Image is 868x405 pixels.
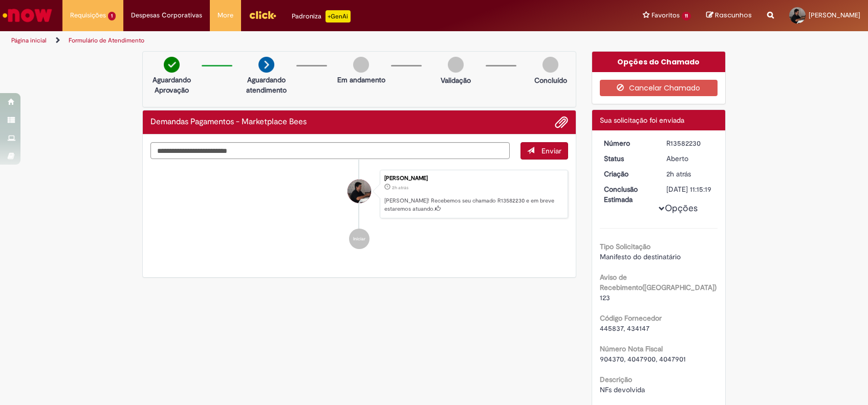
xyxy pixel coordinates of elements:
[150,142,510,160] textarea: Digite sua mensagem aqui...
[1,5,54,26] img: ServiceNow
[600,324,649,333] span: 445837, 434147
[337,75,385,85] p: Em andamento
[249,7,276,22] img: click_logo_yellow_360x200.png
[541,146,561,155] span: Enviar
[600,385,645,394] span: NFs devolvida
[596,153,659,164] dt: Status
[706,11,752,20] a: Rascunhos
[218,10,233,20] span: More
[666,138,714,148] div: R13582230
[147,75,197,95] p: Aguardando Aprovação
[520,142,568,160] button: Enviar
[666,169,714,179] div: 30/09/2025 15:15:16
[108,12,116,20] span: 1
[534,75,567,85] p: Concluído
[600,344,663,353] b: Número Nota Fiscal
[596,184,659,205] dt: Conclusão Estimada
[600,252,681,261] span: Manifesto do destinatário
[666,184,714,194] div: [DATE] 11:15:19
[392,185,408,191] span: 2h atrás
[150,170,568,219] li: Anderson Altieri De Souza
[596,169,659,179] dt: Criação
[11,36,47,44] a: Página inicial
[384,197,562,213] p: [PERSON_NAME]! Recebemos seu chamado R13582230 e em breve estaremos atuando.
[596,138,659,148] dt: Número
[715,10,752,20] span: Rascunhos
[325,10,351,22] p: +GenAi
[600,242,650,251] b: Tipo Solicitação
[164,57,180,73] img: check-circle-green.png
[242,75,291,95] p: Aguardando atendimento
[348,179,371,203] div: Anderson Altieri De Souza
[666,169,691,178] span: 2h atrás
[441,75,471,85] p: Validação
[592,52,726,72] div: Opções do Chamado
[258,57,274,73] img: arrow-next.png
[682,12,691,20] span: 11
[70,10,106,20] span: Requisições
[384,175,562,182] div: [PERSON_NAME]
[600,293,610,302] span: 123
[600,273,717,292] b: Aviso de Recebimento([GEOGRAPHIC_DATA])
[542,57,558,73] img: img-circle-grey.png
[600,80,718,96] button: Cancelar Chamado
[600,354,686,364] span: 904370, 4047900, 4047901
[600,313,662,323] b: Código Fornecedor
[600,375,632,384] b: Descrição
[555,116,568,129] button: Adicionar anexos
[600,116,684,125] span: Sua solicitação foi enviada
[69,36,144,44] a: Formulário de Atendimento
[652,10,680,20] span: Favoritos
[666,153,714,164] div: Aberto
[353,57,369,73] img: img-circle-grey.png
[150,118,307,127] h2: Demandas Pagamentos - Marketplace Bees Histórico de tíquete
[8,31,571,50] ul: Trilhas de página
[448,57,464,73] img: img-circle-grey.png
[150,160,568,260] ul: Histórico de tíquete
[392,185,408,191] time: 30/09/2025 15:15:16
[292,10,351,22] div: Padroniza
[131,10,202,20] span: Despesas Corporativas
[809,11,860,19] span: [PERSON_NAME]
[666,169,691,178] time: 30/09/2025 15:15:16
